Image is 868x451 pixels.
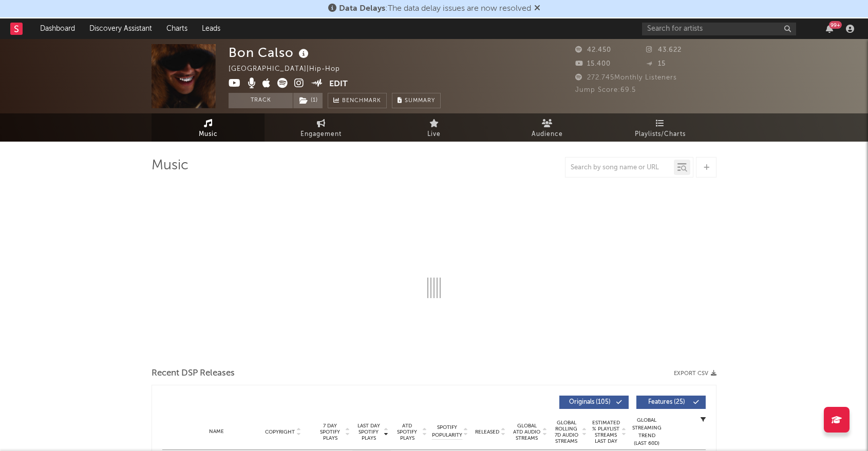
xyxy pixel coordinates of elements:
[393,423,421,441] span: ATD Spotify Plays
[552,420,580,444] span: Global Rolling 7D Audio Streams
[566,399,613,405] span: Originals ( 105 )
[199,128,218,141] span: Music
[432,424,462,439] span: Spotify Popularity
[293,93,323,108] span: ( 1 )
[229,63,352,75] div: [GEOGRAPHIC_DATA] | Hip-Hop
[646,47,682,53] span: 43.622
[490,113,603,142] a: Audience
[631,417,662,447] div: Global Streaming Trend (Last 60D)
[575,74,677,81] span: 272.745 Monthly Listeners
[534,5,540,13] span: Dismiss
[829,21,842,29] div: 99 +
[82,18,159,39] a: Discovery Assistant
[328,93,387,108] a: Benchmark
[636,396,706,409] button: Features(25)
[475,429,499,435] span: Released
[592,420,620,444] span: Estimated % Playlist Streams Last Day
[559,396,629,409] button: Originals(105)
[183,428,250,436] div: Name
[339,5,531,13] span: : The data delay issues are now resolved
[575,47,611,53] span: 42.450
[532,128,563,141] span: Audience
[513,423,541,441] span: Global ATD Audio Streams
[635,128,686,141] span: Playlists/Charts
[575,87,636,93] span: Jump Score: 69.5
[603,113,716,142] a: Playlists/Charts
[159,18,195,39] a: Charts
[339,5,385,13] span: Data Delays
[392,93,441,108] button: Summary
[674,370,716,377] button: Export CSV
[642,23,796,35] input: Search for artists
[575,61,611,67] span: 15.400
[646,61,666,67] span: 15
[152,367,235,380] span: Recent DSP Releases
[378,113,490,142] a: Live
[195,18,228,39] a: Leads
[229,44,311,61] div: Bon Calso
[355,423,382,441] span: Last Day Spotify Plays
[329,78,348,91] button: Edit
[265,429,295,435] span: Copyright
[229,93,293,108] button: Track
[33,18,82,39] a: Dashboard
[565,164,674,172] input: Search by song name or URL
[427,128,441,141] span: Live
[265,113,378,142] a: Engagement
[405,98,435,104] span: Summary
[152,113,265,142] a: Music
[643,399,690,405] span: Features ( 25 )
[293,93,323,108] button: (1)
[300,128,342,141] span: Engagement
[826,25,833,33] button: 99+
[342,95,381,107] span: Benchmark
[316,423,344,441] span: 7 Day Spotify Plays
